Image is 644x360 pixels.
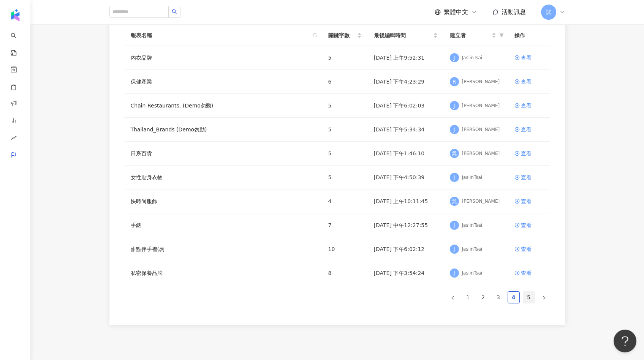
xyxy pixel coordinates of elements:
img: logo icon [9,9,21,21]
span: R [453,77,456,86]
span: 報表名稱 [131,31,310,39]
a: 女性貼身衣物 [131,173,163,182]
a: 手錶 [131,221,141,229]
a: 查看 [514,54,544,62]
a: Thailand_Brands (Demo勿動) [131,125,207,134]
a: 查看 [514,125,544,134]
a: 甜點伴手禮(勿 [131,245,165,253]
li: 1 [462,291,474,303]
span: 建立者 [450,31,490,39]
span: J [453,173,455,182]
a: 查看 [514,269,544,277]
div: 查看 [521,125,532,134]
td: [DATE] 上午9:52:31 [368,46,444,70]
div: 查看 [521,173,532,182]
button: right [538,291,550,303]
div: [PERSON_NAME] [462,150,500,157]
a: 私密保養品牌 [131,269,163,277]
div: JaslinTsai [462,222,483,229]
a: 查看 [514,221,544,229]
td: 4 [322,189,368,213]
span: 最後編輯時間 [374,31,432,39]
div: JaslinTsai [462,174,483,181]
div: [PERSON_NAME] [462,103,500,109]
td: 5 [322,166,368,189]
a: 內衣品牌 [131,54,152,62]
a: 查看 [514,245,544,253]
span: filter [499,33,504,38]
td: 5 [322,46,368,70]
span: rise [11,130,17,147]
li: 4 [508,291,520,303]
th: 建立者 [444,25,508,46]
span: J [453,54,455,62]
td: 6 [322,70,368,94]
li: 3 [492,291,505,303]
a: 4 [508,292,519,303]
td: [DATE] 下午1:46:10 [368,142,444,166]
a: 查看 [514,197,544,205]
span: J [453,221,455,229]
div: 查看 [521,197,532,205]
span: J [453,101,455,110]
li: 2 [477,291,489,303]
td: 5 [322,118,368,142]
span: search [172,9,177,14]
span: 關鍵字數 [328,31,356,39]
div: 查看 [521,77,532,86]
a: 查看 [514,173,544,182]
div: 查看 [521,269,532,277]
th: 關鍵字數 [322,25,368,46]
a: 查看 [514,77,544,86]
span: 試 [546,8,551,16]
span: filter [498,30,505,41]
span: search [313,33,318,38]
td: [DATE] 下午3:54:24 [368,261,444,285]
span: 活動訊息 [502,8,526,16]
div: 查看 [521,149,532,158]
a: 1 [462,292,474,303]
div: 查看 [521,245,532,253]
a: Chain Restaurants. (Demo勿動) [131,101,214,110]
span: J [453,245,455,253]
a: 查看 [514,101,544,110]
iframe: Help Scout Beacon - Open [614,330,636,352]
span: J [453,269,455,277]
td: 5 [322,94,368,118]
div: JaslinTsai [462,246,483,253]
th: 最後編輯時間 [368,25,444,46]
div: [PERSON_NAME] [462,79,500,85]
div: JaslinTsai [462,55,483,61]
div: 查看 [521,101,532,110]
a: 3 [493,292,504,303]
div: JaslinTsai [462,270,483,276]
a: 快時尚服飾 [131,197,157,205]
td: [DATE] 下午4:50:39 [368,166,444,189]
span: J [453,125,455,134]
td: [DATE] 上午10:11:45 [368,189,444,213]
div: [PERSON_NAME] [462,126,500,133]
span: 吳 [452,197,457,205]
li: Next Page [538,291,550,303]
a: 5 [523,292,535,303]
a: search [11,27,26,57]
span: right [542,295,546,300]
div: [PERSON_NAME] [462,198,500,205]
a: 2 [478,292,489,303]
a: 保健產業 [131,77,152,86]
span: 吳 [452,149,457,158]
span: 繁體中文 [444,8,468,16]
td: 10 [322,237,368,261]
td: 8 [322,261,368,285]
td: [DATE] 下午6:02:12 [368,237,444,261]
a: 查看 [514,149,544,158]
td: [DATE] 下午6:02:03 [368,94,444,118]
td: 5 [322,142,368,166]
li: Previous Page [447,291,459,303]
th: 操作 [508,25,550,46]
span: search [312,30,319,41]
li: 5 [523,291,535,303]
td: [DATE] 下午5:34:34 [368,118,444,142]
td: 7 [322,213,368,237]
td: [DATE] 中午12:27:55 [368,213,444,237]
